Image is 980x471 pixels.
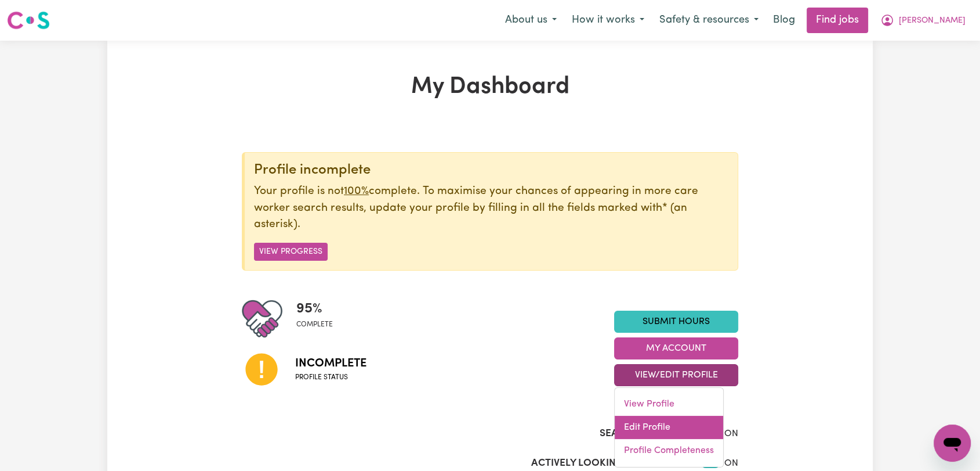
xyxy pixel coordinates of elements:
span: ON [724,429,738,438]
span: 95 % [296,299,333,319]
u: 100% [344,186,369,197]
div: Profile completeness: 95% [296,299,342,339]
h1: My Dashboard [242,73,738,101]
button: View Progress [254,243,328,261]
div: View/Edit Profile [614,387,724,468]
img: Careseekers logo [7,10,50,31]
button: My Account [614,337,738,359]
a: Find jobs [807,8,868,33]
a: Careseekers logo [7,7,50,34]
button: About us [498,8,564,33]
a: Edit Profile [615,416,723,439]
button: My Account [873,8,973,33]
a: View Profile [615,393,723,416]
div: Profile incomplete [254,162,728,179]
a: Submit Hours [614,311,738,333]
span: Profile status [295,372,366,383]
label: Actively Looking for Clients [531,456,687,471]
a: Profile Completeness [615,439,723,462]
label: Search Visibility [600,426,687,441]
span: [PERSON_NAME] [899,15,966,27]
span: ON [724,459,738,468]
a: Blog [766,8,802,33]
span: Incomplete [295,355,366,372]
button: View/Edit Profile [614,364,738,386]
button: Safety & resources [652,8,766,33]
p: Your profile is not complete. To maximise your chances of appearing in more care worker search re... [254,184,728,233]
button: How it works [564,8,652,33]
span: complete [296,319,333,330]
iframe: Button to launch messaging window [934,425,971,462]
